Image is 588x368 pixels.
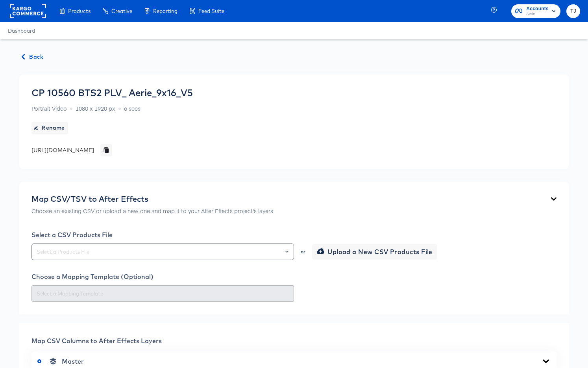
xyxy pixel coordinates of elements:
input: Select a Products File [35,247,290,256]
div: Choose a Mapping Template (Optional) [31,273,557,281]
button: AccountsAerie [511,4,560,18]
span: Feed Suite [198,8,224,14]
button: Rename [31,122,68,134]
div: CP 10560 BTS2 PLV_ Aerie_9x16_V5 [31,87,193,98]
span: Products [68,8,91,14]
button: TJ [566,4,580,18]
span: TJ [570,7,577,16]
p: Choose an existing CSV or upload a new one and map it to your After Effects project's layers [31,207,273,215]
a: Dashboard [8,28,35,34]
div: [URL][DOMAIN_NAME] [31,146,94,154]
button: Back [19,52,46,62]
span: Back [22,52,43,62]
div: or [300,249,306,254]
input: Select a Mapping Template [35,289,290,298]
span: Reporting [153,8,178,14]
button: Upload a New CSV Products File [312,244,437,260]
div: Select a CSV Products File [31,231,557,239]
div: Map CSV/TSV to After Effects [31,194,273,204]
span: Accounts [526,5,549,13]
span: 6 secs [124,104,141,112]
span: Aerie [526,11,549,17]
span: Rename [35,123,65,133]
span: Map CSV Columns to After Effects Layers [31,337,162,345]
span: Portrait Video [31,104,67,112]
span: Creative [111,8,132,14]
span: Master [62,357,84,365]
span: Upload a New CSV Products File [318,246,433,257]
span: 1080 x 1920 px [76,104,115,112]
button: Open [285,246,288,257]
